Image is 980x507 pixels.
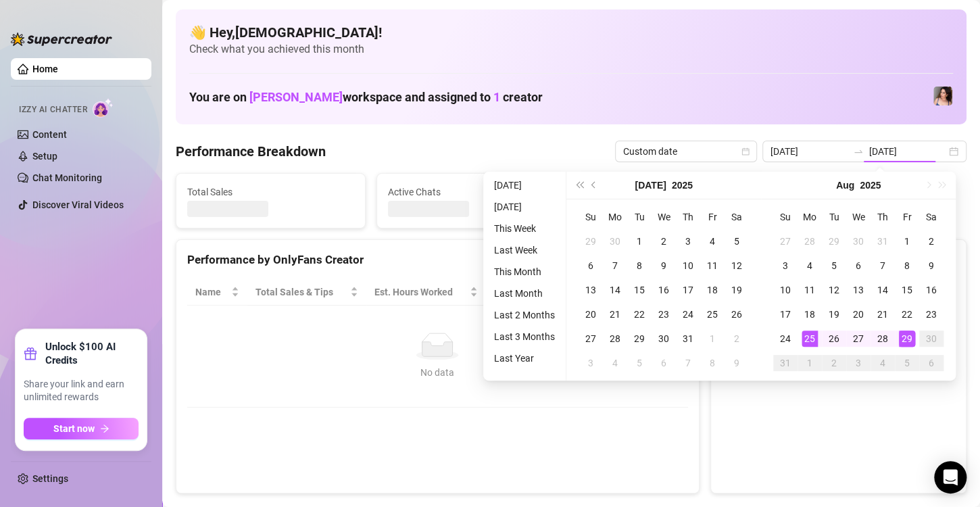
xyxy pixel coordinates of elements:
[933,87,952,105] img: Lauren
[45,340,139,367] strong: Unlock $100 AI Credits
[93,98,114,118] img: AI Chatter
[853,146,864,157] span: to
[11,32,112,46] img: logo-BBDzfeDw.svg
[19,103,87,116] span: Izzy AI Chatter
[24,347,37,360] span: gift
[195,285,228,299] span: Name
[869,144,946,159] input: End date
[53,423,95,434] span: Start now
[187,279,247,306] th: Name
[722,251,955,269] div: Sales by OnlyFans Creator
[189,42,953,57] span: Check what you achieved this month
[32,129,67,140] a: Content
[577,279,688,306] th: Chat Conversion
[32,199,124,210] a: Discover Viral Videos
[374,285,467,299] div: Est. Hours Worked
[189,23,953,42] h4: 👋 Hey, [DEMOGRAPHIC_DATA] !
[24,378,139,404] span: Share your link and earn unlimited rewards
[32,151,57,162] a: Setup
[32,172,102,183] a: Chat Monitoring
[189,90,543,105] h1: You are on workspace and assigned to creator
[187,251,688,269] div: Performance by OnlyFans Creator
[24,418,139,439] button: Start nowarrow-right
[741,147,750,155] span: calendar
[493,90,500,104] span: 1
[32,473,68,484] a: Settings
[201,365,675,380] div: No data
[176,142,326,161] h4: Performance Breakdown
[187,185,354,199] span: Total Sales
[934,461,966,493] div: Open Intercom Messenger
[585,285,669,299] span: Chat Conversion
[494,285,558,299] span: Sales / Hour
[853,146,864,157] span: swap-right
[588,185,755,199] span: Messages Sent
[32,64,58,74] a: Home
[770,144,848,159] input: Start date
[255,285,347,299] span: Total Sales & Tips
[623,141,749,162] span: Custom date
[388,185,555,199] span: Active Chats
[100,424,109,433] span: arrow-right
[486,279,577,306] th: Sales / Hour
[249,90,343,104] span: [PERSON_NAME]
[247,279,366,306] th: Total Sales & Tips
